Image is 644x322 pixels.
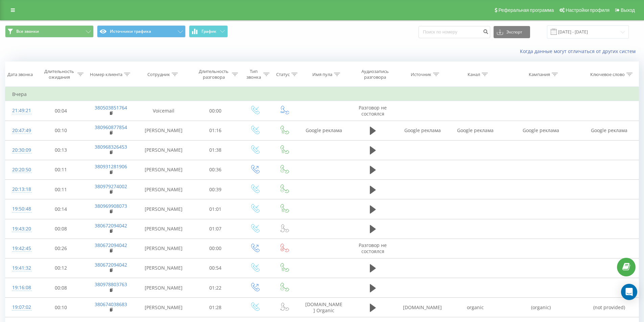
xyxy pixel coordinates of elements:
a: 380968326453 [95,144,127,150]
span: Разговор не состоялся [359,104,387,117]
td: organic [449,298,502,317]
div: 21:49:21 [12,104,30,117]
td: [PERSON_NAME] [136,199,191,219]
a: 380969908073 [95,203,127,209]
td: 01:28 [191,298,240,317]
td: [PERSON_NAME] [136,298,191,317]
div: Аудиозапись разговора [355,69,395,80]
td: 00:08 [37,278,86,298]
td: 00:10 [37,121,86,140]
td: Voicemail [136,101,191,121]
td: 00:54 [191,258,240,278]
td: 00:08 [37,219,86,239]
td: 00:36 [191,160,240,179]
div: 19:07:02 [12,301,30,314]
div: Ключевое слово [590,72,625,77]
span: Выход [621,7,635,13]
div: Длительность разговора [197,69,231,80]
div: 20:47:49 [12,124,30,137]
td: [PERSON_NAME] [136,140,191,160]
td: 00:11 [37,180,86,199]
td: (not provided) [580,298,639,317]
td: 00:00 [191,101,240,121]
td: 00:12 [37,258,86,278]
td: 00:26 [37,239,86,258]
a: 380978803763 [95,281,127,288]
button: Все звонки [5,25,94,38]
div: Источник [411,72,431,77]
div: 19:43:20 [12,222,30,236]
button: Источники трафика [97,25,186,38]
td: [PERSON_NAME] [136,239,191,258]
td: 01:07 [191,219,240,239]
div: Open Intercom Messenger [621,284,637,300]
td: 00:04 [37,101,86,121]
div: Номер клиента [90,72,122,77]
span: Все звонки [16,29,39,34]
td: 00:14 [37,199,86,219]
td: 00:10 [37,298,86,317]
div: Дата звонка [7,72,33,77]
td: [DOMAIN_NAME] [396,298,449,317]
span: Разговор не состоялся [359,242,387,254]
div: 19:50:48 [12,202,30,216]
a: 380503851764 [95,104,127,111]
td: 00:11 [37,160,86,179]
td: [DOMAIN_NAME] Organic [299,298,349,317]
div: Канал [468,72,480,77]
div: Длительность ожидания [43,69,76,80]
button: График [189,25,228,38]
td: (organic) [502,298,580,317]
span: Настройки профиля [566,7,610,13]
div: Кампания [529,72,550,77]
td: Google реклама [449,121,502,140]
div: 19:42:45 [12,242,30,255]
a: 380672094042 [95,222,127,229]
td: [PERSON_NAME] [136,219,191,239]
td: 01:38 [191,140,240,160]
span: Реферальная программа [498,7,554,13]
input: Поиск по номеру [419,26,490,38]
div: 19:41:32 [12,262,30,275]
td: 01:16 [191,121,240,140]
a: 380674038683 [95,301,127,307]
td: Вчера [5,88,639,101]
td: [PERSON_NAME] [136,180,191,199]
a: 380931281906 [95,163,127,170]
td: 00:00 [191,239,240,258]
div: Сотрудник [147,72,170,77]
a: 380979274002 [95,183,127,190]
a: 380672094042 [95,262,127,268]
td: [PERSON_NAME] [136,278,191,298]
a: Когда данные могут отличаться от других систем [520,48,639,54]
div: 20:20:50 [12,163,30,176]
td: [PERSON_NAME] [136,121,191,140]
div: Тип звонка [246,69,262,80]
div: Статус [276,72,290,77]
td: 00:39 [191,180,240,199]
td: Google реклама [580,121,639,140]
div: 20:30:09 [12,144,30,157]
a: 380960877854 [95,124,127,130]
div: 19:16:08 [12,281,30,294]
td: Google реклама [396,121,449,140]
a: 380672094042 [95,242,127,248]
td: [PERSON_NAME] [136,258,191,278]
td: [PERSON_NAME] [136,160,191,179]
td: Google реклама [502,121,580,140]
span: График [201,29,216,34]
div: 20:13:18 [12,183,30,196]
td: 00:13 [37,140,86,160]
button: Экспорт [494,26,530,38]
div: Имя пула [312,72,332,77]
td: 01:01 [191,199,240,219]
td: Google реклама [299,121,349,140]
td: 01:22 [191,278,240,298]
